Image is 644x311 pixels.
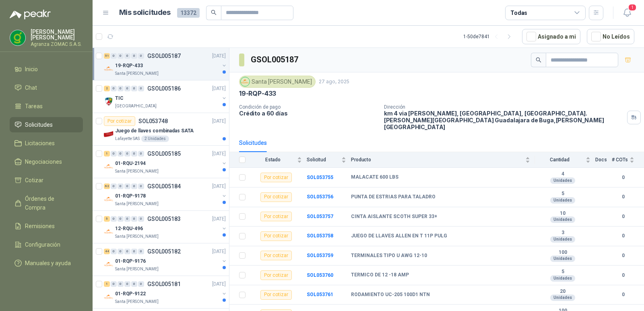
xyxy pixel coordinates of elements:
a: SOL053759 [307,253,333,258]
b: 100 [535,249,590,256]
p: [DATE] [212,280,226,288]
a: Licitaciones [10,136,83,151]
div: 0 [124,53,130,59]
span: Negociaciones [25,157,62,166]
b: JUEGO DE LLAVES ALLEN EN T 11P PULG [351,233,447,239]
span: Estado [250,157,295,163]
div: Por cotizar [260,173,292,182]
b: CINTA AISLANTE SCOTH SUPER 33+ [351,214,437,220]
p: km 4 via [PERSON_NAME], [GEOGRAPHIC_DATA], [GEOGRAPHIC_DATA]. [PERSON_NAME][GEOGRAPHIC_DATA] Guad... [384,110,624,130]
b: SOL053756 [307,194,333,200]
p: Agranza ZOMAC S.A.S. [31,42,83,47]
div: 0 [118,53,124,59]
div: 0 [118,86,124,91]
a: Tareas [10,99,83,114]
b: SOL053760 [307,272,333,278]
a: 1 0 0 0 0 0 GSOL005185[DATE] Company Logo01-RQU-2194Santa [PERSON_NAME] [104,149,227,175]
div: 0 [118,216,124,222]
span: Chat [25,83,37,92]
a: Por cotizarSOL053748[DATE] Company LogoJuego de llaves combinadas SATALafayette SAS2 Unidades [93,113,229,146]
p: Santa [PERSON_NAME] [115,266,159,272]
span: Tareas [25,102,43,111]
div: 0 [138,216,144,222]
div: Unidades [550,197,575,204]
div: Todas [510,8,527,17]
a: SOL053758 [307,233,333,239]
div: 0 [124,86,130,91]
div: 2 Unidades [141,136,169,142]
span: Solicitud [307,157,340,163]
p: [DATE] [212,248,226,255]
div: 0 [131,53,137,59]
b: TERMICO DE 12 -18 AMP [351,272,409,278]
th: Estado [250,152,307,168]
div: Unidades [550,255,575,262]
img: Company Logo [104,227,114,237]
b: MALACATE 600 LBS [351,174,398,181]
p: 01-RQP-9122 [115,290,146,298]
div: 0 [111,281,117,287]
div: Por cotizar [260,212,292,221]
b: 10 [535,210,590,217]
p: Santa [PERSON_NAME] [115,168,159,175]
a: SOL053761 [307,292,333,297]
b: RODAMIENTO UC-205 100D1 NTN [351,292,430,298]
img: Company Logo [104,64,114,74]
b: 0 [612,252,634,260]
b: TERMINALES TIPO U AWG 12-10 [351,253,427,259]
b: 0 [612,213,634,220]
p: Lafayette SAS [115,136,140,142]
div: 0 [138,86,144,91]
a: 5 0 0 0 0 0 GSOL005183[DATE] Company Logo12-RQU-496Santa [PERSON_NAME] [104,214,227,240]
p: Condición de pago [239,104,378,110]
div: Unidades [550,275,575,282]
p: [GEOGRAPHIC_DATA] [115,103,157,109]
div: 0 [138,249,144,254]
th: Docs [595,152,612,168]
a: Solicitudes [10,117,83,132]
button: No Leídos [587,29,634,44]
div: 0 [118,151,124,157]
div: 0 [124,151,130,157]
div: 0 [131,86,137,91]
span: Solicitudes [25,120,53,129]
a: Inicio [10,62,83,77]
div: 1 [104,151,110,157]
img: Company Logo [241,77,250,86]
th: Cantidad [535,152,595,168]
span: 1 [628,4,637,11]
a: 51 0 0 0 0 0 GSOL005187[DATE] Company Logo19-RQP-433Santa [PERSON_NAME] [104,51,227,77]
img: Logo peakr [10,10,51,19]
p: GSOL005182 [147,249,181,254]
b: 5 [535,191,590,197]
div: 0 [111,216,117,222]
div: Por cotizar [260,251,292,260]
a: 62 0 0 0 0 0 GSOL005184[DATE] Company Logo01-RQP-9178Santa [PERSON_NAME] [104,181,227,207]
img: Company Logo [104,129,114,139]
span: search [536,57,541,63]
span: Remisiones [25,222,55,231]
span: Cotizar [25,176,43,185]
div: Unidades [550,236,575,243]
p: TIC [115,95,124,102]
div: 0 [118,281,124,287]
div: 1 - 50 de 7841 [463,30,516,43]
p: GSOL005185 [147,151,181,157]
a: Chat [10,80,83,95]
b: 0 [612,174,634,181]
span: Cantidad [535,157,584,163]
img: Company Logo [104,292,114,302]
b: SOL053755 [307,175,333,180]
img: Company Logo [104,194,114,204]
p: GSOL005181 [147,281,181,287]
div: Por cotizar [260,192,292,202]
span: 13372 [177,8,200,18]
div: 2 [104,86,110,91]
a: SOL053757 [307,214,333,219]
p: [DATE] [212,215,226,223]
div: 0 [111,183,117,189]
b: 0 [612,232,634,240]
div: Por cotizar [104,116,135,126]
div: 0 [131,249,137,254]
p: Dirección [384,104,624,110]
